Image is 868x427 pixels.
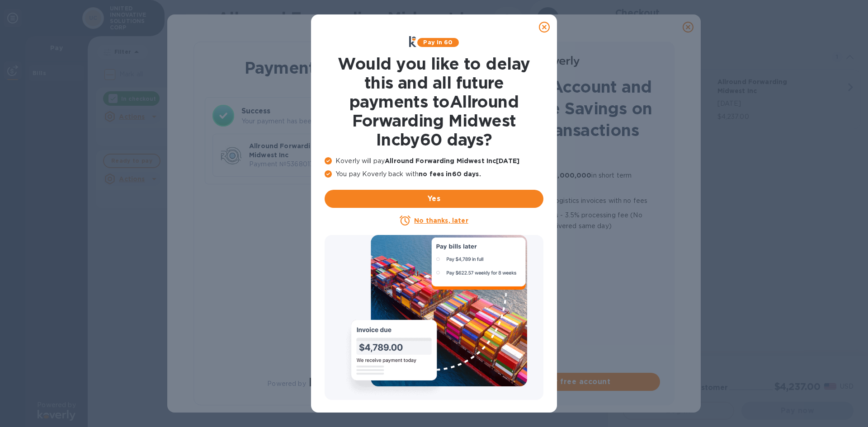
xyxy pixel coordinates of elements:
p: Powered by [267,379,306,389]
b: Lower fee [475,211,509,219]
button: Yes [325,190,543,208]
u: No thanks, later [414,217,468,224]
h1: Create an Account and Unlock Fee Savings on Future Transactions [461,76,660,141]
p: $17,644.19 [345,155,395,164]
button: Create your free account [461,373,660,391]
h1: Payment Result [208,56,406,79]
span: Create your free account [468,376,653,387]
p: Payment № 53680170 [249,160,342,169]
b: Allround Forwarding Midwest Inc [DATE] [385,157,519,164]
p: No transaction limit [475,235,660,246]
img: Logo [310,378,348,389]
p: Quick approval for up to in short term financing [475,170,660,192]
p: Your payment has been completed. [241,117,402,126]
p: You pay Koverly back with [325,169,543,179]
p: Allround Forwarding Midwest Inc [249,141,342,160]
b: 60 more days to pay [475,197,546,204]
b: no fees in 60 days . [419,170,481,178]
b: No transaction fees [475,157,542,164]
p: for Credit cards - 3.5% processing fee (No transaction limit, funds delivered same day) [475,210,660,231]
span: Yes [332,193,536,204]
b: $1,000,000 [551,172,591,179]
b: Total [345,147,363,154]
p: all logistics invoices with no fees [475,195,660,206]
h3: Success [241,106,402,117]
p: Koverly will pay [325,156,543,166]
img: Logo [542,56,580,67]
h1: Would you like to delay this and all future payments to Allround Forwarding Midwest Inc by 60 days ? [325,54,543,149]
b: Pay in 60 [423,39,453,46]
